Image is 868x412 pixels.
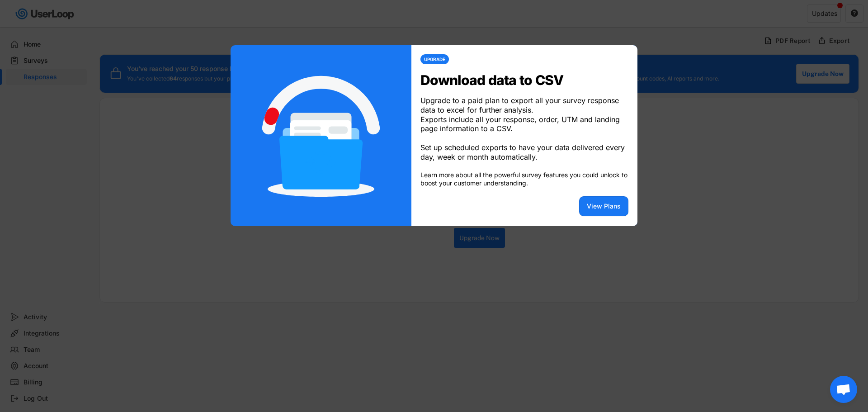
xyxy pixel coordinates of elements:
div: UPGRADE [424,57,445,62]
div: Upgrade to a paid plan to export all your survey response data to excel for further analysis. Exp... [420,96,628,162]
div: Download data to CSV [420,73,628,87]
button: View Plans [579,196,628,216]
div: Learn more about all the powerful survey features you could unlock to boost your customer underst... [420,171,628,187]
a: Open chat [830,376,857,403]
